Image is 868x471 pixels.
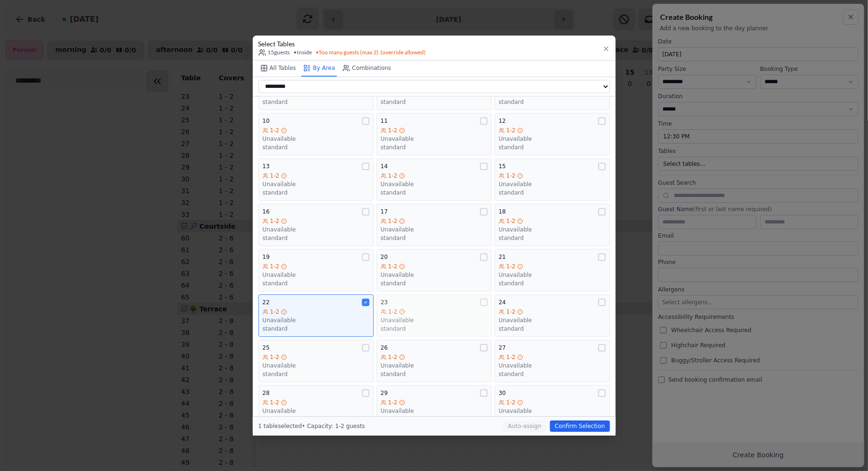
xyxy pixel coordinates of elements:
[258,39,426,49] h3: Select Tables
[263,226,370,233] div: Unavailable
[499,208,506,215] span: 18
[499,144,606,151] div: standard
[263,117,270,125] span: 10
[263,189,370,197] div: standard
[388,217,398,225] span: 1-2
[263,271,370,279] div: Unavailable
[381,226,488,233] div: Unavailable
[263,317,370,324] div: Unavailable
[263,144,370,151] div: standard
[381,416,488,423] div: standard
[263,344,270,351] span: 25
[507,172,516,180] span: 1-2
[301,60,337,77] button: By Area
[263,98,370,106] div: standard
[258,385,374,428] button: 281-2Unavailablestandard
[258,158,374,201] button: 131-2Unavailablestandard
[381,253,388,261] span: 20
[495,204,610,246] button: 181-2Unavailablestandard
[507,308,516,316] span: 1-2
[507,399,516,406] span: 1-2
[503,420,546,432] button: Auto-assign
[381,271,488,279] div: Unavailable
[388,127,398,134] span: 1-2
[499,163,506,170] span: 15
[377,340,492,382] button: 261-2Unavailablestandard
[381,117,388,125] span: 11
[381,407,488,415] div: Unavailable
[507,127,516,134] span: 1-2
[499,117,506,125] span: 12
[381,280,488,287] div: standard
[294,49,312,56] span: • Inside
[270,399,280,406] span: 1-2
[263,163,270,170] span: 13
[499,416,606,423] div: standard
[377,204,492,246] button: 171-2Unavailablestandard
[381,208,388,215] span: 17
[263,325,370,333] div: standard
[270,172,280,180] span: 1-2
[499,362,606,369] div: Unavailable
[270,263,280,270] span: 1-2
[499,180,606,188] div: Unavailable
[499,234,606,242] div: standard
[381,49,426,56] span: (override allowed)
[499,253,506,261] span: 21
[263,416,370,423] div: standard
[341,60,393,77] button: Combinations
[495,249,610,291] button: 211-2Unavailablestandard
[499,344,506,351] span: 27
[263,370,370,378] div: standard
[381,98,488,106] div: standard
[381,344,388,351] span: 26
[381,234,488,242] div: standard
[316,49,426,56] span: • Too many guests (max 2)
[258,423,365,429] span: 1 table selected • Capacity: 1-2 guests
[499,407,606,415] div: Unavailable
[377,294,492,337] button: 231-2Unavailablestandard
[381,389,388,397] span: 29
[258,294,374,337] button: 221-2Unavailablestandard
[381,163,388,170] span: 14
[263,135,370,143] div: Unavailable
[377,113,492,155] button: 111-2Unavailablestandard
[263,362,370,369] div: Unavailable
[499,98,606,106] div: standard
[258,204,374,246] button: 161-2Unavailablestandard
[495,385,610,428] button: 301-2Unavailablestandard
[270,353,280,361] span: 1-2
[258,249,374,291] button: 191-2Unavailablestandard
[388,172,398,180] span: 1-2
[499,389,506,397] span: 30
[507,263,516,270] span: 1-2
[381,370,488,378] div: standard
[381,317,488,324] div: Unavailable
[499,226,606,233] div: Unavailable
[499,370,606,378] div: standard
[388,399,398,406] span: 1-2
[258,60,298,77] button: All Tables
[263,389,270,397] span: 28
[550,420,610,432] button: Confirm Selection
[381,189,488,197] div: standard
[495,294,610,337] button: 241-2Unavailablestandard
[507,353,516,361] span: 1-2
[507,217,516,225] span: 1-2
[381,180,488,188] div: Unavailable
[263,407,370,415] div: Unavailable
[495,113,610,155] button: 121-2Unavailablestandard
[388,308,398,316] span: 1-2
[499,317,606,324] div: Unavailable
[499,271,606,279] div: Unavailable
[495,158,610,201] button: 151-2Unavailablestandard
[377,249,492,291] button: 201-2Unavailablestandard
[258,49,290,56] span: 15 guests
[499,189,606,197] div: standard
[377,385,492,428] button: 291-2Unavailablestandard
[499,135,606,143] div: Unavailable
[495,340,610,382] button: 271-2Unavailablestandard
[381,362,488,369] div: Unavailable
[388,353,398,361] span: 1-2
[258,340,374,382] button: 251-2Unavailablestandard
